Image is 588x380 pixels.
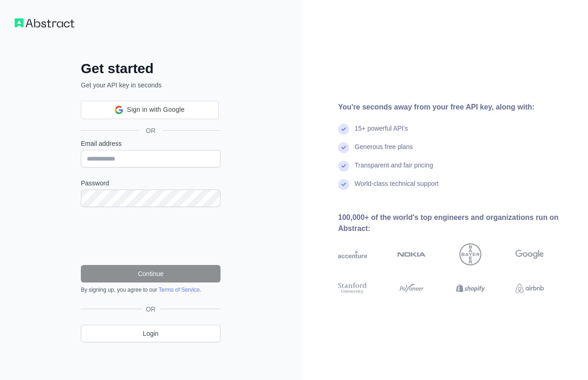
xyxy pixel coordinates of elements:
[355,179,439,197] div: World-class technical support
[338,142,349,153] img: check mark
[142,305,159,314] span: OR
[81,325,220,342] a: Login
[459,243,481,265] img: bayer
[15,18,74,28] img: Workflow
[338,179,349,190] img: check mark
[456,281,485,295] img: shopify
[338,124,349,135] img: check mark
[397,243,426,265] img: nokia
[338,243,367,265] img: accenture
[515,243,544,265] img: google
[338,161,349,172] img: check mark
[81,60,220,77] h2: Get started
[338,281,367,295] img: stanford university
[81,101,219,119] div: Sign in with Google
[338,102,573,113] div: You're seconds away from your free API key, along with:
[81,139,220,148] label: Email address
[397,281,426,295] img: payoneer
[81,286,220,294] div: By signing up, you agree to our .
[127,105,184,115] span: Sign in with Google
[81,81,220,90] p: Get your API key in seconds
[355,124,408,142] div: 15+ powerful API's
[139,126,163,135] span: OR
[81,178,220,188] label: Password
[81,265,220,282] button: Continue
[355,142,413,161] div: Generous free plans
[81,218,220,254] iframe: reCAPTCHA
[355,161,433,179] div: Transparent and fair pricing
[158,287,199,293] a: Terms of Service
[338,212,573,234] div: 100,000+ of the world's top engineers and organizations run on Abstract:
[515,281,544,295] img: airbnb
